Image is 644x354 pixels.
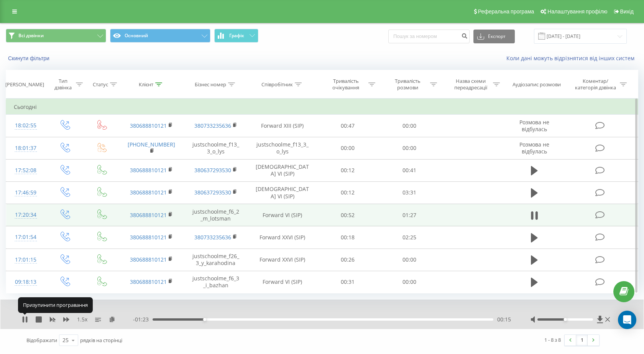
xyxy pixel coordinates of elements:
[194,189,231,196] a: 380637293530
[618,311,636,329] div: Open Intercom Messenger
[130,166,167,174] a: 380688810121
[195,81,226,88] div: Бізнес номер
[620,8,634,15] span: Вихід
[5,81,44,88] div: [PERSON_NAME]
[387,78,428,91] div: Тривалість розмови
[14,230,38,245] div: 17:01:54
[130,189,167,196] a: 380688810121
[184,249,248,271] td: justschoolme_f26_3_y_karahodina
[133,316,153,323] span: - 01:23
[130,211,167,219] a: 380688810121
[261,81,293,88] div: Співробітник
[130,256,167,263] a: 380688810121
[544,336,561,344] div: 1 - 8 з 8
[14,118,38,133] div: 18:02:55
[139,81,153,88] div: Клієнт
[248,204,317,226] td: Forward VI (SIP)
[248,115,317,137] td: Forward XIII (SIP)
[317,249,379,271] td: 00:26
[110,29,210,43] button: Основний
[473,30,515,43] button: Експорт
[203,318,206,321] div: Accessibility label
[6,99,638,115] td: Сьогодні
[14,275,38,290] div: 09:18:13
[478,8,534,15] span: Реферальна програма
[130,234,167,241] a: 380688810121
[388,30,470,43] input: Пошук за номером
[184,271,248,293] td: justschoolme_f6_3_i_bazhan
[317,159,379,181] td: 00:12
[325,78,366,91] div: Тривалість очікування
[52,78,74,91] div: Тип дзвінка
[248,159,317,181] td: [DEMOGRAPHIC_DATA] VI (SIP)
[184,204,248,226] td: justschoolme_f6_2_m_lotsman
[77,316,87,323] span: 1.5 x
[450,78,491,91] div: Назва схеми переадресації
[513,81,561,88] div: Аудіозапис розмови
[248,181,317,204] td: [DEMOGRAPHIC_DATA] VI (SIP)
[229,33,244,38] span: Графік
[317,226,379,249] td: 00:18
[194,166,231,174] a: 380637293530
[317,204,379,226] td: 00:52
[379,137,440,159] td: 00:00
[128,141,175,148] a: [PHONE_NUMBER]
[130,278,167,285] a: 380688810121
[547,8,607,15] span: Налаштування профілю
[519,141,549,155] span: Розмова не відбулась
[576,335,588,346] a: 1
[214,29,258,43] button: Графік
[14,207,38,222] div: 17:20:34
[14,141,38,156] div: 18:01:37
[317,271,379,293] td: 00:31
[80,337,122,344] span: рядків на сторінці
[248,271,317,293] td: Forward VI (SIP)
[317,181,379,204] td: 00:12
[497,316,511,323] span: 00:15
[506,54,638,62] a: Коли дані можуть відрізнятися вiд інших систем
[379,226,440,249] td: 02:25
[130,122,167,129] a: 380688810121
[93,81,108,88] div: Статус
[26,337,57,344] span: Відображати
[563,318,567,321] div: Accessibility label
[573,78,618,91] div: Коментар/категорія дзвінка
[317,115,379,137] td: 00:47
[14,185,38,200] div: 17:46:59
[248,249,317,271] td: Forward XXVI (SIP)
[6,55,53,62] button: Скинути фільтри
[519,119,549,133] span: Розмова не відбулась
[379,249,440,271] td: 00:00
[379,115,440,137] td: 00:00
[184,137,248,159] td: justschoolme_f13_3_o_lys
[248,137,317,159] td: justschoolme_f13_3_o_lys
[379,181,440,204] td: 03:31
[194,122,231,129] a: 380733235636
[379,204,440,226] td: 01:27
[18,33,44,39] span: Всі дзвінки
[6,29,106,43] button: Всі дзвінки
[248,226,317,249] td: Forward XXVI (SIP)
[18,297,93,313] div: Призупинити програвання
[14,163,38,178] div: 17:52:08
[62,336,69,344] div: 25
[317,137,379,159] td: 00:00
[194,234,231,241] a: 380733235636
[379,159,440,181] td: 00:41
[379,271,440,293] td: 00:00
[14,252,38,267] div: 17:01:15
